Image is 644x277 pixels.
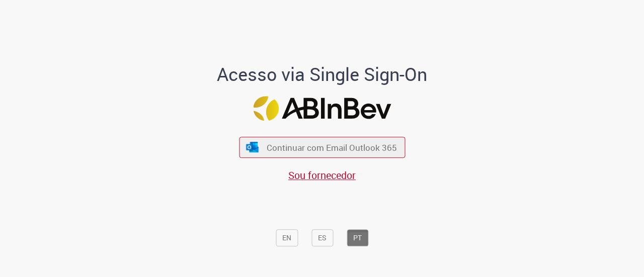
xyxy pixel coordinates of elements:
button: PT [347,229,368,246]
span: Continuar com Email Outlook 365 [267,142,397,153]
button: ES [311,229,333,246]
a: Sou fornecedor [288,168,356,182]
img: Logo ABInBev [253,96,391,121]
h1: Acesso via Single Sign-On [183,64,462,84]
img: ícone Azure/Microsoft 360 [246,142,260,152]
button: EN [276,229,298,246]
button: ícone Azure/Microsoft 360 Continuar com Email Outlook 365 [239,137,405,158]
